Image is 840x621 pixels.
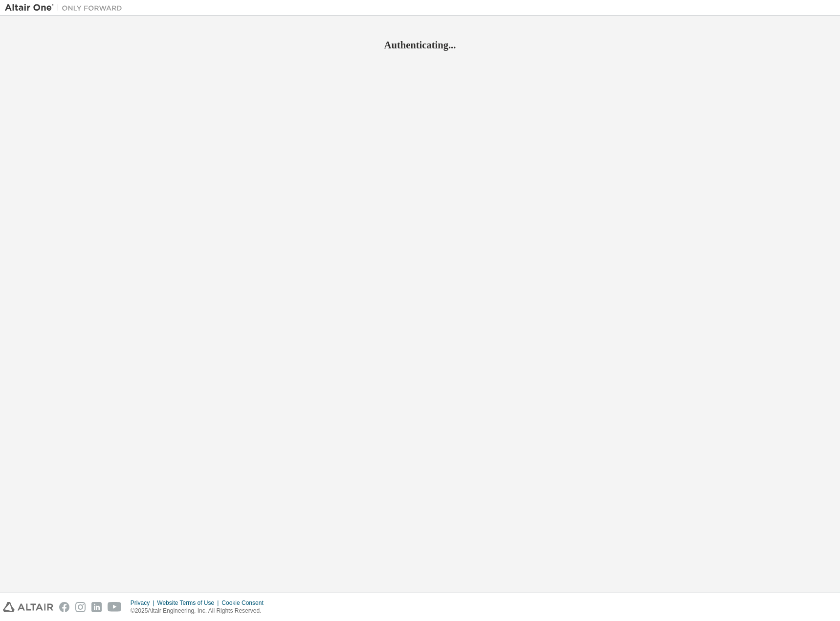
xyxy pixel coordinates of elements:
h2: Authenticating... [5,39,835,51]
p: © 2025 Altair Engineering, Inc. All Rights Reserved. [131,607,269,615]
img: linkedin.svg [91,602,102,612]
img: altair_logo.svg [3,602,53,612]
img: youtube.svg [108,602,122,612]
img: Altair One [5,3,127,13]
img: facebook.svg [59,602,69,612]
div: Privacy [131,599,157,607]
div: Website Terms of Use [157,599,221,607]
img: instagram.svg [75,602,86,612]
div: Cookie Consent [221,599,269,607]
